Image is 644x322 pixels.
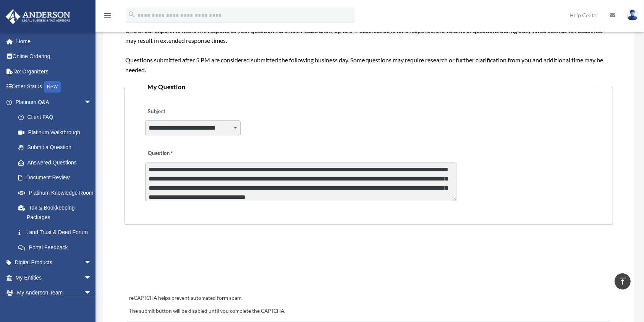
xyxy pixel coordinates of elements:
[5,64,103,79] a: Tax Organizers
[11,225,103,240] a: Land Trust & Deed Forum
[615,273,631,289] a: vertical_align_top
[103,13,112,20] a: menu
[84,270,99,286] span: arrow_drop_down
[11,125,103,140] a: Platinum Walkthrough
[5,255,103,270] a: Digital Productsarrow_drop_down
[126,307,612,316] div: The submit button will be disabled until you complete the CAPTCHA.
[627,10,638,21] img: User Pic
[11,140,99,155] a: Submit a Question
[103,11,112,20] i: menu
[11,185,103,200] a: Platinum Knowledge Room
[145,148,204,159] label: Question
[11,240,103,255] a: Portal Feedback
[5,270,103,285] a: My Entitiesarrow_drop_down
[618,276,627,286] i: vertical_align_top
[44,81,61,93] div: NEW
[11,110,103,125] a: Client FAQ
[5,34,103,49] a: Home
[127,249,243,278] iframe: reCAPTCHA
[5,49,103,64] a: Online Ordering
[5,94,103,110] a: Platinum Q&Aarrow_drop_down
[11,170,103,185] a: Document Review
[3,9,73,24] img: Anderson Advisors Platinum Portal
[11,200,103,225] a: Tax & Bookkeeping Packages
[126,294,612,303] div: reCAPTCHA helps prevent automated form spam.
[84,285,99,301] span: arrow_drop_down
[5,285,103,301] a: My Anderson Teamarrow_drop_down
[144,81,593,92] legend: My Question
[84,255,99,271] span: arrow_drop_down
[5,79,103,95] a: Order StatusNEW
[84,94,99,110] span: arrow_drop_down
[145,106,218,117] label: Subject
[128,10,136,19] i: search
[11,155,103,170] a: Answered Questions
